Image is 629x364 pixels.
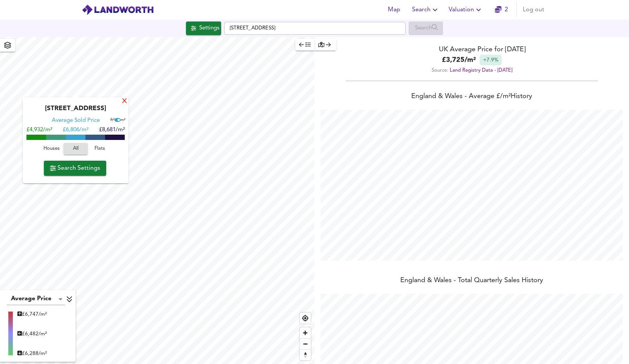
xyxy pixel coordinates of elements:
[39,143,64,155] button: Houses
[314,92,629,102] div: England & Wales - Average £/ m² History
[224,22,406,35] input: Enter a location...
[314,45,629,55] div: UK Average Price for [DATE]
[44,161,106,176] button: Search Settings
[7,293,65,305] div: Average Price
[442,55,476,65] b: £ 3,725 / m²
[50,163,100,174] span: Search Settings
[314,276,629,286] div: England & Wales - Total Quarterly Sales History
[99,127,125,133] span: £8,681/m²
[41,144,62,153] span: Houses
[489,2,513,17] button: 2
[110,118,115,122] span: ft²
[17,350,47,357] div: £ 6,288/m²
[82,4,154,15] img: logo
[412,5,440,15] span: Search
[300,349,311,360] button: Reset bearing to north
[409,22,443,35] div: Enable a Source before running a Search
[90,144,110,153] span: Flats
[88,143,112,155] button: Flats
[64,143,88,155] button: All
[314,65,629,75] div: Source:
[495,5,508,15] a: 2
[300,327,311,338] button: Zoom in
[199,23,219,33] div: Settings
[449,5,483,15] span: Valuation
[52,117,100,124] div: Average Sold Price
[446,2,486,17] button: Valuation
[300,313,311,324] button: Find my location
[17,330,47,338] div: £ 6,482/m²
[450,68,512,73] a: Land Registry Data - [DATE]
[300,338,311,349] button: Zoom out
[26,127,52,133] span: £4,932/m²
[121,98,128,105] div: X
[26,105,125,117] div: [STREET_ADDRESS]
[67,144,84,153] span: All
[186,22,221,35] button: Settings
[520,2,547,17] button: Log out
[63,127,88,133] span: £ 6,806/m²
[409,2,443,17] button: Search
[300,339,311,349] span: Zoom out
[186,22,221,35] div: Click to configure Search Settings
[382,2,406,17] button: Map
[121,118,125,122] span: m²
[523,5,544,15] span: Log out
[385,5,403,15] span: Map
[480,55,502,65] div: +7.9%
[17,310,47,318] div: £ 6,747/m²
